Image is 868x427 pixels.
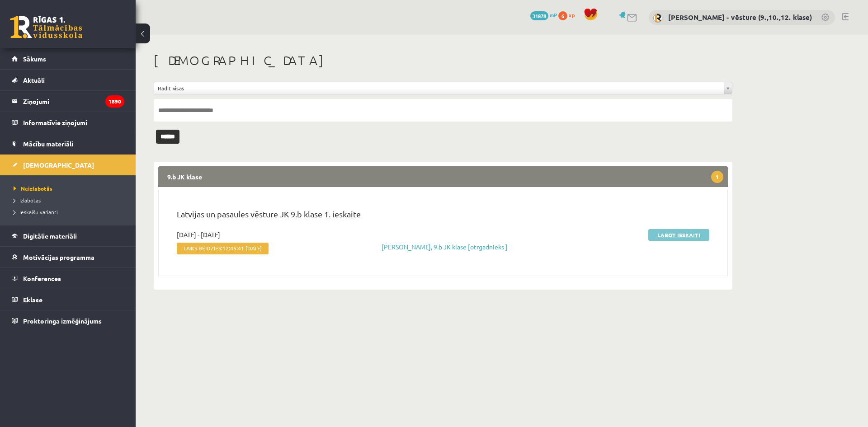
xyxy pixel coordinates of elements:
[648,229,709,241] a: Labot ieskaiti
[382,243,508,251] a: [PERSON_NAME], 9.b JK klase [otrgadnieks ]
[23,232,77,240] span: Digitālie materiāli
[222,245,262,251] span: 12:45:41 [DATE]
[158,82,720,94] span: Rādīt visas
[23,296,42,304] span: Eklase
[14,184,127,192] a: Neizlabotās
[158,166,728,187] legend: 9.b JK klase
[550,11,557,19] span: mP
[12,48,124,69] a: Sākums
[12,310,124,331] a: Proktoringa izmēģinājums
[23,55,46,63] span: Sākums
[23,140,73,148] span: Mācību materiāli
[177,230,220,239] span: [DATE] - [DATE]
[23,91,124,112] legend: Ziņojumi
[177,243,269,254] span: Laiks beidzies:
[23,76,45,84] span: Aktuāli
[12,268,124,289] a: Konferences
[711,171,723,183] span: 1
[12,91,124,112] a: Ziņojumi1890
[23,253,94,261] span: Motivācijas programma
[530,11,548,20] span: 31878
[177,208,709,225] p: Latvijas un pasaules vēsture JK 9.b klase 1. ieskaite
[12,70,124,90] a: Aktuāli
[12,225,124,246] a: Digitālie materiāli
[668,13,812,22] a: [PERSON_NAME] - vēsture (9.,10.,12. klase)
[558,11,579,19] a: 6 xp
[23,317,102,325] span: Proktoringa izmēģinājums
[12,289,124,310] a: Eklase
[23,112,124,133] legend: Informatīvie ziņojumi
[14,208,58,216] span: Ieskaišu varianti
[14,208,127,216] a: Ieskaišu varianti
[530,11,557,19] a: 31878 mP
[12,112,124,133] a: Informatīvie ziņojumi
[653,14,662,23] img: Kristīna Kižlo - vēsture (9.,10.,12. klase)
[154,53,732,68] h1: [DEMOGRAPHIC_DATA]
[14,185,52,192] span: Neizlabotās
[12,133,124,154] a: Mācību materiāli
[23,161,94,169] span: [DEMOGRAPHIC_DATA]
[14,197,41,204] span: Izlabotās
[12,247,124,267] a: Motivācijas programma
[10,16,82,38] a: Rīgas 1. Tālmācības vidusskola
[12,155,124,175] a: [DEMOGRAPHIC_DATA]
[23,274,61,282] span: Konferences
[558,11,567,20] span: 6
[105,95,124,108] i: 1890
[14,196,127,204] a: Izlabotās
[154,82,732,94] a: Rādīt visas
[569,11,575,19] span: xp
